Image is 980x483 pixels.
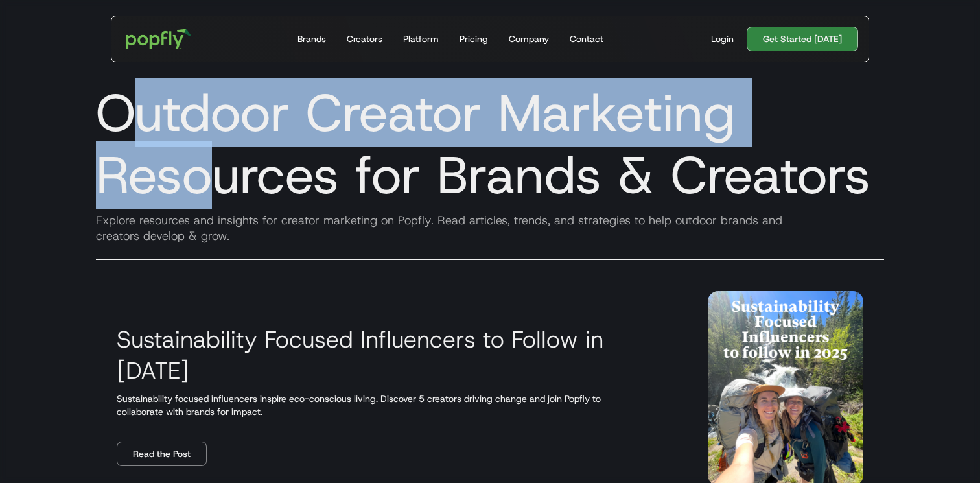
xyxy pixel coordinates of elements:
[117,442,207,466] a: Read the Post
[711,32,734,45] div: Login
[398,16,444,62] a: Platform
[747,27,858,51] a: Get Started [DATE]
[454,16,493,62] a: Pricing
[509,32,549,45] div: Company
[86,82,894,206] h1: Outdoor Creator Marketing Resources for Brands & Creators
[292,16,331,62] a: Brands
[342,16,388,62] a: Creators
[117,392,677,418] p: Sustainability focused influencers inspire eco-conscious living. Discover 5 creators driving chan...
[117,324,677,386] h3: Sustainability Focused Influencers to Follow in [DATE]
[570,32,603,45] div: Contact
[117,19,200,58] a: home
[460,32,488,45] div: Pricing
[504,16,554,62] a: Company
[565,16,609,62] a: Contact
[706,32,739,45] a: Login
[403,32,439,45] div: Platform
[86,213,894,244] div: Explore resources and insights for creator marketing on Popfly. Read articles, trends, and strate...
[297,32,326,45] div: Brands
[347,32,382,45] div: Creators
